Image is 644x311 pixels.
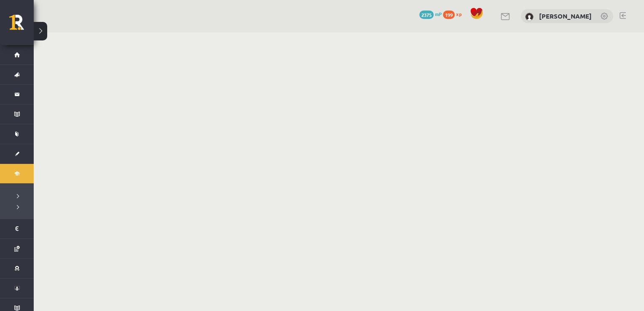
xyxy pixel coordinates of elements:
a: [PERSON_NAME] [539,12,592,20]
span: xp [456,11,462,17]
span: 2375 [419,11,434,19]
a: 199 xp [443,11,466,17]
a: Rīgas 1. Tālmācības vidusskola [9,15,34,36]
a: 2375 mP [419,11,442,17]
span: 199 [443,11,455,19]
span: mP [435,11,442,17]
img: Linda Zemīte [525,13,534,21]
